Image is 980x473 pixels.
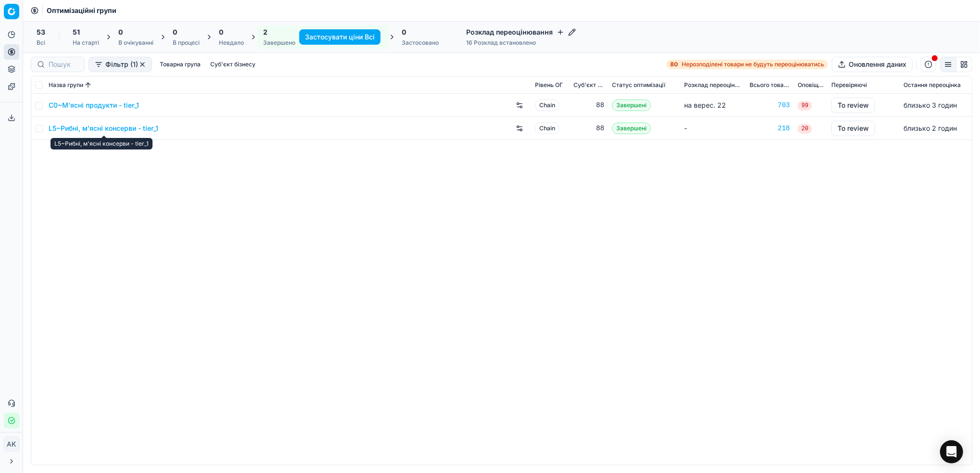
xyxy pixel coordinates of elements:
[83,80,93,90] button: Sorted by Назва групи ascending
[173,27,177,37] span: 0
[156,59,204,70] button: Товарна група
[750,100,790,110] a: 703
[206,59,259,70] button: Суб'єкт бізнесу
[47,6,116,15] span: Оптимізаційні групи
[4,436,19,452] button: AK
[73,27,80,37] span: 51
[573,81,604,89] span: Суб'єкт бізнесу
[682,61,824,68] span: Нерозподілені товари не будуть переоцінюватись
[798,101,812,111] span: 99
[684,101,726,109] span: на верес. 22
[535,81,563,89] span: Рівень OГ
[904,101,957,109] span: близько 3 годин
[831,98,875,113] button: To review
[750,81,790,89] span: Всього товарів
[263,39,295,47] div: Завершено
[263,27,267,37] span: 2
[37,27,45,37] span: 53
[49,60,78,69] input: Пошук
[466,39,576,47] div: 16 Розклад встановлено
[73,39,99,47] div: На старті
[299,29,381,45] button: Застосувати ціни Всі
[612,81,665,89] span: Статус оптимізації
[49,124,158,133] a: L5~Рибні, м'ясні консерви - tier_1
[4,437,19,451] span: AK
[670,61,678,68] strong: 80
[684,81,742,89] span: Розклад переоцінювання
[798,124,812,134] span: 20
[940,440,963,463] div: Open Intercom Messenger
[904,124,957,132] span: близько 2 годин
[535,100,560,111] span: Chain
[402,39,439,47] div: Застосовано
[219,27,223,37] span: 0
[832,57,913,72] button: Оновлення даних
[47,6,116,15] nav: breadcrumb
[831,121,875,136] button: To review
[466,27,576,37] h4: Розклад переоцінювання
[51,138,153,149] div: L5~Рибні, м'ясні консерви - tier_1
[798,81,824,89] span: Оповіщення
[49,100,139,110] a: C0~М'ясні продукти - tier_1
[89,57,152,72] button: Фільтр (1)
[573,124,604,133] div: 88
[37,39,45,47] div: Всі
[612,123,651,134] span: Завершені
[680,117,746,140] td: -
[219,39,244,47] div: Невдало
[750,124,790,133] a: 218
[173,39,200,47] div: В процесі
[118,39,153,47] div: В очікуванні
[573,100,604,110] div: 88
[831,81,867,89] span: Перевіряючі
[118,27,123,37] span: 0
[49,81,83,89] span: Назва групи
[535,123,560,134] span: Chain
[402,27,406,37] span: 0
[612,100,651,111] span: Завершені
[904,81,961,89] span: Остання переоцінка
[666,60,828,69] a: 80Нерозподілені товари не будуть переоцінюватись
